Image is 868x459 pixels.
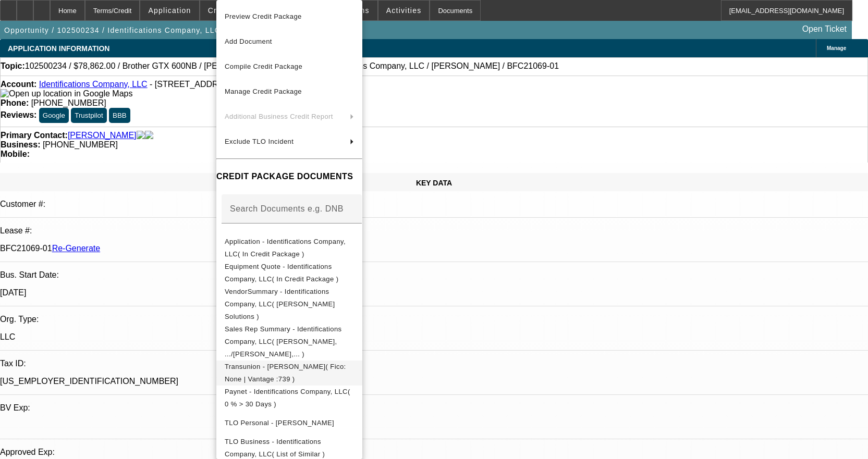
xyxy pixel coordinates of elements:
span: Manage Credit Package [225,88,302,95]
button: VendorSummary - Identifications Company, LLC( Hirsch Solutions ) [216,286,362,323]
span: Sales Rep Summary - Identifications Company, LLC( [PERSON_NAME], .../[PERSON_NAME],... ) [225,325,341,358]
mat-label: Search Documents e.g. DNB [230,204,344,213]
h4: CREDIT PACKAGE DOCUMENTS [216,170,362,183]
span: Paynet - Identifications Company, LLC( 0 % > 30 Days ) [225,388,350,408]
span: Add Document [225,38,272,45]
button: Sales Rep Summary - Identifications Company, LLC( Wesolowski, .../Wesolowski,... ) [216,323,362,361]
span: Preview Credit Package [225,13,302,20]
span: VendorSummary - Identifications Company, LLC( [PERSON_NAME] Solutions ) [225,288,335,320]
span: TLO Personal - [PERSON_NAME] [225,419,334,427]
span: Equipment Quote - Identifications Company, LLC( In Credit Package ) [225,263,338,283]
span: TLO Business - Identifications Company, LLC( List of Similar ) [225,438,325,458]
button: TLO Personal - Kurtz, Jack [216,411,362,436]
span: Transunion - [PERSON_NAME]( Fico: None | Vantage :739 ) [225,363,346,383]
span: Compile Credit Package [225,63,302,70]
button: Paynet - Identifications Company, LLC( 0 % > 30 Days ) [216,386,362,411]
button: Equipment Quote - Identifications Company, LLC( In Credit Package ) [216,260,362,286]
span: Application - Identifications Company, LLC( In Credit Package ) [225,238,346,258]
button: Transunion - Kurtz, Jack( Fico: None | Vantage :739 ) [216,361,362,386]
button: Application - Identifications Company, LLC( In Credit Package ) [216,235,362,260]
span: Exclude TLO Incident [225,138,294,145]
